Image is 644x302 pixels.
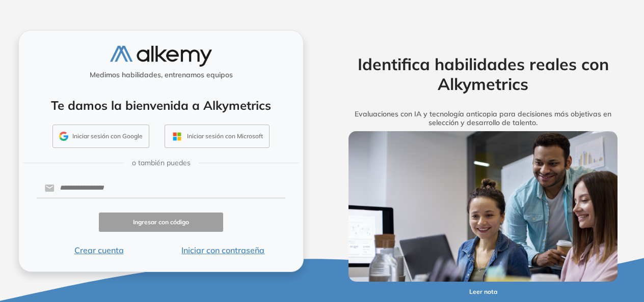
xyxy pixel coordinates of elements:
[171,131,183,142] img: OUTLOOK_ICON
[334,110,632,127] h5: Evaluaciones con IA y tecnología anticopia para decisiones más objetivas en selección y desarroll...
[165,125,270,148] button: Iniciar sesión con Microsoft
[32,98,290,113] h4: Te damos la bienvenida a Alkymetrics
[59,132,68,141] img: GMAIL_ICON
[37,244,161,256] button: Crear cuenta
[348,131,617,282] img: img-more-info
[99,213,223,232] button: Ingresar con código
[334,54,632,94] h2: Identifica habilidades reales con Alkymetrics
[110,46,212,67] img: logo-alkemy
[446,282,521,301] button: Leer nota
[52,125,149,148] button: Iniciar sesión con Google
[23,71,299,79] h5: Medimos habilidades, entrenamos equipos
[132,158,191,168] span: o también puedes
[461,184,644,302] iframe: Chat Widget
[161,244,285,256] button: Iniciar con contraseña
[461,184,644,302] div: Widget de chat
